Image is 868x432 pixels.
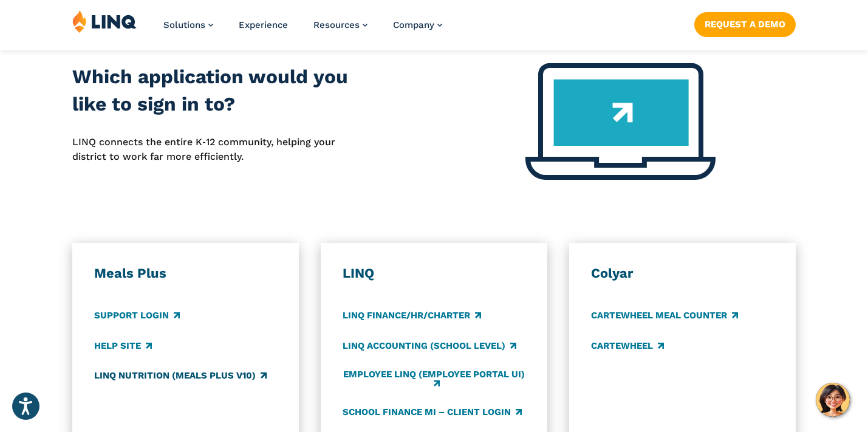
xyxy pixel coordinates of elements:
a: Help Site [94,339,152,352]
h3: Colyar [591,265,774,282]
a: Experience [239,19,288,30]
a: LINQ Nutrition (Meals Plus v10) [94,369,267,382]
a: Employee LINQ (Employee Portal UI) [343,369,525,389]
a: LINQ Accounting (school level) [343,339,516,352]
a: CARTEWHEEL Meal Counter [591,309,738,323]
a: School Finance MI – Client Login [343,405,522,419]
span: Resources [313,19,360,30]
a: Resources [313,19,367,30]
button: Hello, have a question? Let’s chat. [816,383,850,417]
nav: Button Navigation [694,10,796,36]
span: Solutions [163,19,205,30]
a: Support Login [94,309,180,323]
a: Company [393,19,442,30]
nav: Primary Navigation [163,10,442,50]
h3: LINQ [343,265,525,282]
span: Company [393,19,434,30]
a: CARTEWHEEL [591,339,664,352]
a: Solutions [163,19,213,30]
p: LINQ connects the entire K‑12 community, helping your district to work far more efficiently. [72,135,361,165]
a: Request a Demo [694,12,796,36]
a: LINQ Finance/HR/Charter [343,309,481,323]
img: LINQ | K‑12 Software [72,10,137,33]
h2: Which application would you like to sign in to? [72,63,361,118]
h3: Meals Plus [94,265,277,282]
